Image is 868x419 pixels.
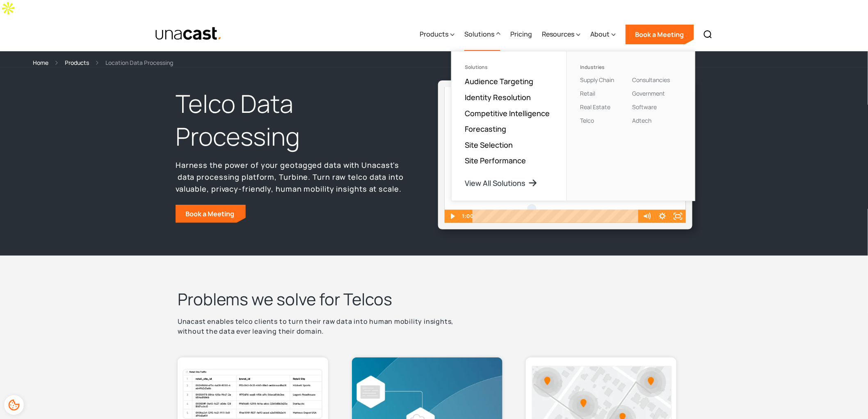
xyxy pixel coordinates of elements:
[703,30,713,39] img: Search icon
[465,92,531,102] a: Identity Resolution
[580,117,594,124] a: Telco
[465,64,553,70] div: Solutions
[4,395,24,415] div: Cookie Preferences
[465,178,538,188] a: View All Solutions
[670,210,686,223] button: Fullscreen
[478,210,635,223] div: Playbar
[464,18,500,51] div: Solutions
[65,58,89,67] a: Products
[590,29,610,39] div: About
[445,87,686,223] img: Video Thumbnail
[580,89,595,97] a: Retail
[633,117,652,124] a: Adtech
[590,18,616,51] div: About
[465,76,533,86] a: Audience Targeting
[655,210,670,223] button: Show settings menu
[633,89,665,97] a: Government
[445,210,460,223] button: Play Video
[580,103,610,111] a: Real Estate
[451,51,695,201] nav: Solutions
[176,87,408,153] h1: Telco Data Processing
[626,25,694,44] a: Book a Meeting
[510,18,532,51] a: Pricing
[580,64,629,70] div: Industries
[639,210,655,223] button: Mute
[155,27,222,41] a: home
[178,316,466,336] p: Unacast enables telco clients to turn their raw data into human mobility insights, without the da...
[33,58,48,67] a: Home
[178,288,690,310] h2: Problems we solve for Telcos
[420,18,455,51] div: Products
[176,159,408,195] p: Harness the power of your geotagged data with Unacast's data processing platform, Turbine. Turn r...
[155,27,222,41] img: Unacast text logo
[176,205,246,223] a: Book a Meeting
[542,18,580,51] div: Resources
[465,108,550,118] a: Competitive Intelligence
[633,103,657,111] a: Software
[465,140,513,150] a: Site Selection
[420,29,448,39] div: Products
[465,124,506,134] a: Forecasting
[105,58,173,67] div: Location Data Processing
[464,29,494,39] div: Solutions
[542,29,574,39] div: Resources
[465,156,526,165] a: Site Performance
[633,76,670,84] a: Consultancies
[580,76,614,84] a: Supply Chain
